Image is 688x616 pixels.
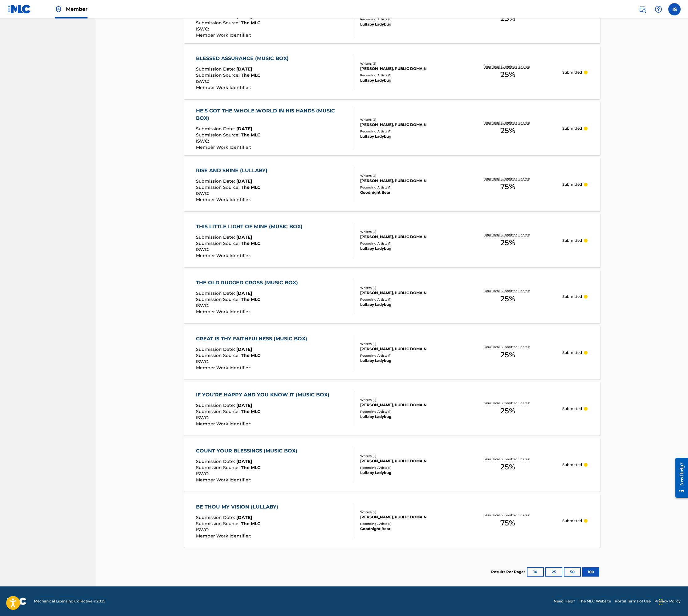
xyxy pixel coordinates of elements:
[654,598,681,604] a: Privacy Policy
[184,438,600,492] a: COUNT YOUR BLESSINGS (MUSIC BOX)Submission Date:[DATE]Submission Source:The MLCISWC:Member Work I...
[360,66,453,71] div: [PERSON_NAME], PUBLIC DOMAIN
[241,297,260,302] span: The MLC
[196,279,301,286] div: THE OLD RUGGED CROSS (MUSIC BOX)
[196,521,241,526] span: Submission Source :
[360,17,453,22] div: Recording Artists ( 1 )
[579,598,611,604] a: The MLC Website
[196,459,236,464] span: Submission Date :
[360,173,453,178] div: Writers ( 2 )
[236,234,252,240] span: [DATE]
[196,20,241,26] span: Submission Source :
[196,253,253,258] span: Member Work Identifier :
[196,191,210,196] span: ISWC :
[196,533,253,539] span: Member Work Identifier :
[236,515,252,520] span: [DATE]
[360,122,453,128] div: [PERSON_NAME], PUBLIC DOMAIN
[196,477,253,483] span: Member Work Identifier :
[184,326,600,379] a: GREAT IS THY FAITHFULNESS (MUSIC BOX)Submission Date:[DATE]Submission Source:The MLCISWC:Member W...
[55,6,62,13] img: Top Rightsholder
[500,349,515,360] span: 25 %
[184,157,600,211] a: RISE AND SHINE (LULLABY)Submission Date:[DATE]Submission Source:The MLCISWC:Member Work Identifie...
[360,510,453,514] div: Writers ( 2 )
[196,447,300,455] div: COUNT YOUR BLESSINGS (MUSIC BOX)
[184,45,600,99] a: BLESSED ASSURANCE (MUSIC BOX)Submission Date:[DATE]Submission Source:The MLCISWC:Member Work Iden...
[500,405,515,416] span: 25 %
[196,309,253,314] span: Member Work Identifier :
[196,79,210,84] span: ISWC :
[360,526,453,532] div: Goodnight Bear
[562,182,582,187] p: Submitted
[485,457,531,461] p: Your Total Submitted Shares:
[360,409,453,414] div: Recording Artists ( 1 )
[7,598,26,605] img: logo
[360,185,453,190] div: Recording Artists ( 1 )
[582,567,599,577] button: 100
[196,26,210,32] span: ISWC :
[360,246,453,251] div: Lullaby Ladybug
[562,518,582,524] p: Submitted
[196,391,332,399] div: IF YOU'RE HAPPY AND YOU KNOW IT (MUSIC BOX)
[196,144,253,150] span: Member Work Identifier :
[485,64,531,69] p: Your Total Submitted Shares:
[500,125,515,136] span: 25 %
[360,234,453,240] div: [PERSON_NAME], PUBLIC DOMAIN
[360,22,453,27] div: Lullaby Ladybug
[241,72,260,78] span: The MLC
[360,458,453,464] div: [PERSON_NAME], PUBLIC DOMAIN
[241,20,260,26] span: The MLC
[184,101,600,155] a: HE'S GOT THE WHOLE WORLD IN HIS HANDS (MUSIC BOX)Submission Date:[DATE]Submission Source:The MLCI...
[562,462,582,468] p: Submitted
[671,453,688,503] iframe: Resource Center
[360,117,453,122] div: Writers ( 2 )
[657,586,688,616] div: Chat Widget
[196,247,210,252] span: ISWC :
[360,178,453,184] div: [PERSON_NAME], PUBLIC DOMAIN
[184,494,600,548] a: BE THOU MY VISION (LULLABY)Submission Date:[DATE]Submission Source:The MLCISWC:Member Work Identi...
[196,107,349,122] div: HE'S GOT THE WHOLE WORLD IN HIS HANDS (MUSIC BOX)
[360,358,453,363] div: Lullaby Ladybug
[241,184,260,190] span: The MLC
[196,403,236,408] span: Submission Date :
[485,401,531,405] p: Your Total Submitted Shares:
[196,409,241,414] span: Submission Source :
[184,382,600,436] a: IF YOU'RE HAPPY AND YOU KNOW IT (MUSIC BOX)Submission Date:[DATE]Submission Source:The MLCISWC:Me...
[500,69,515,80] span: 25 %
[485,233,531,237] p: Your Total Submitted Shares:
[196,126,236,132] span: Submission Date :
[196,303,210,308] span: ISWC :
[360,286,453,290] div: Writers ( 2 )
[360,514,453,520] div: [PERSON_NAME], PUBLIC DOMAIN
[196,66,236,72] span: Submission Date :
[196,14,236,19] span: Submission Date :
[360,414,453,419] div: Lullaby Ladybug
[360,346,453,352] div: [PERSON_NAME], PUBLIC DOMAIN
[562,294,582,299] p: Submitted
[236,126,252,132] span: [DATE]
[562,70,582,75] p: Submitted
[360,402,453,408] div: [PERSON_NAME], PUBLIC DOMAIN
[196,138,210,144] span: ISWC :
[652,3,665,15] div: Help
[360,241,453,246] div: Recording Artists ( 1 )
[196,335,310,342] div: GREAT IS THY FAITHFULNESS (MUSIC BOX)
[615,598,651,604] a: Portal Terms of Use
[668,3,681,15] div: User Menu
[485,289,531,293] p: Your Total Submitted Shares:
[196,346,236,352] span: Submission Date :
[196,515,236,520] span: Submission Date :
[360,398,453,402] div: Writers ( 2 )
[360,470,453,476] div: Lullaby Ladybug
[196,178,236,184] span: Submission Date :
[196,471,210,476] span: ISWC :
[360,290,453,296] div: [PERSON_NAME], PUBLIC DOMAIN
[196,290,236,296] span: Submission Date :
[545,567,562,577] button: 25
[196,465,241,470] span: Submission Source :
[360,190,453,195] div: Goodnight Bear
[500,517,515,529] span: 75 %
[562,238,582,243] p: Submitted
[500,13,515,24] span: 25 %
[196,241,241,246] span: Submission Source :
[196,353,241,358] span: Submission Source :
